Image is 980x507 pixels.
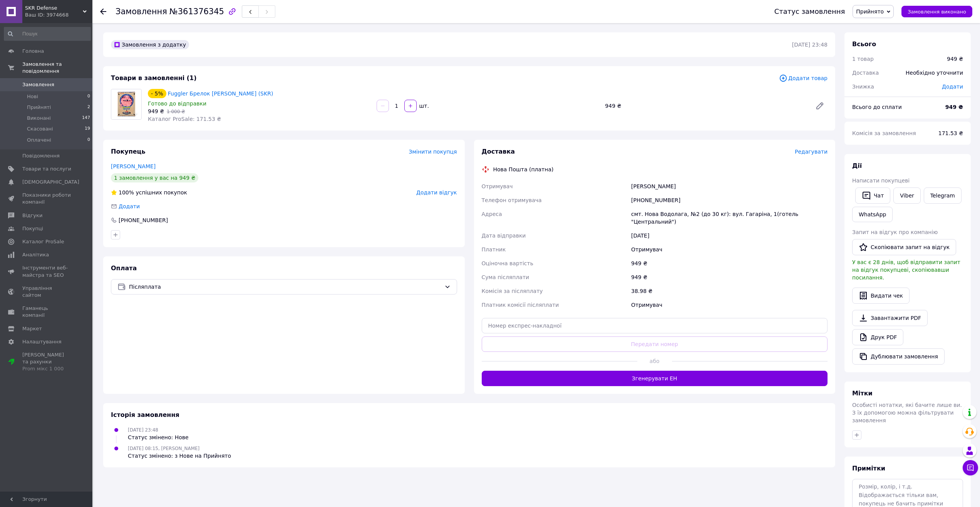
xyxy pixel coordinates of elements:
span: або [637,357,672,365]
div: смт. Нова Водолага, №2 (до 30 кг): вул. Гагаріна, 1(готель "Центральний") [630,207,829,229]
span: 1 000 ₴ [167,109,185,114]
span: Готово до відправки [148,100,206,107]
span: 0 [87,137,90,144]
div: Необхідно уточнити [901,64,968,81]
span: Аналітика [22,251,49,258]
span: Замовлення [116,7,167,16]
span: Інструменти веб-майстра та SEO [22,264,71,278]
span: Замовлення [22,81,54,88]
span: [DATE] 08:15, [PERSON_NAME] [128,446,199,451]
span: Змінити покупця [409,149,457,155]
span: 2 [87,104,90,111]
span: Покупець [111,148,146,155]
div: [PHONE_NUMBER] [118,216,169,224]
span: Скасовані [27,125,53,132]
span: Каталог ProSale [22,238,64,245]
a: Друк PDF [852,329,903,345]
span: Оплачені [27,137,51,144]
span: [DATE] 23:48 [128,427,158,433]
span: 171.53 ₴ [938,130,963,136]
div: Отримувач [630,298,829,312]
div: 949 ₴ [630,256,829,270]
span: Всього до сплати [852,104,902,110]
div: [DATE] [630,229,829,243]
span: Каталог ProSale: 171.53 ₴ [148,116,221,122]
span: Товари в замовленні (1) [111,74,197,82]
span: Показники роботи компанії [22,192,71,206]
span: Платник комісії післяплати [482,302,559,308]
button: Згенерувати ЕН [482,371,828,386]
span: 100% [119,189,134,196]
a: Telegram [924,187,962,204]
div: Статус замовлення [774,8,845,15]
span: Телефон отримувача [482,197,542,203]
span: Додати [942,84,963,90]
span: Мітки [852,390,873,397]
span: Дії [852,162,862,169]
a: WhatsApp [852,207,893,222]
span: У вас є 28 днів, щоб відправити запит на відгук покупцеві, скопіювавши посилання. [852,259,960,281]
span: Комісія за замовлення [852,130,916,136]
span: Повідомлення [22,152,60,159]
span: Оціночна вартість [482,260,533,266]
b: 949 ₴ [945,104,963,110]
div: Отримувач [630,243,829,256]
span: 1 товар [852,56,874,62]
span: [DEMOGRAPHIC_DATA] [22,179,79,186]
span: Примітки [852,465,885,472]
div: Prom мікс 1 000 [22,365,71,372]
span: 19 [85,125,90,132]
input: Пошук [4,27,91,41]
span: Адреса [482,211,502,217]
span: Нові [27,93,38,100]
div: [PERSON_NAME] [630,179,829,193]
span: Знижка [852,84,874,90]
span: Отримувач [482,183,513,189]
span: Додати товар [779,74,828,82]
span: Запит на відгук про компанію [852,229,938,235]
span: №361376345 [169,7,224,16]
span: Історія замовлення [111,411,179,418]
input: Номер експрес-накладної [482,318,828,333]
div: [PHONE_NUMBER] [630,193,829,207]
span: Особисті нотатки, які бачите лише ви. З їх допомогою можна фільтрувати замовлення [852,402,962,423]
span: Виконані [27,115,51,122]
div: Ваш ID: 3974668 [25,12,92,18]
div: Статус змінено: Нове [128,433,189,441]
span: Управління сайтом [22,285,71,299]
span: Замовлення та повідомлення [22,61,92,75]
span: [PERSON_NAME] та рахунки [22,351,71,373]
span: Платник [482,246,506,253]
span: Всього [852,40,876,48]
button: Скопіювати запит на відгук [852,239,956,255]
div: 949 ₴ [947,55,963,63]
a: Редагувати [812,98,828,114]
span: SKR Defense [25,5,83,12]
span: Дата відправки [482,233,526,239]
div: Статус змінено: з Нове на Прийнято [128,452,231,460]
span: Сума післяплати [482,274,529,280]
div: 1 замовлення у вас на 949 ₴ [111,173,198,182]
span: Головна [22,48,44,55]
div: Замовлення з додатку [111,40,189,49]
span: Доставка [482,148,515,155]
span: Доставка [852,70,879,76]
span: Написати покупцеві [852,177,910,184]
span: Післяплата [129,283,441,291]
span: Прийняті [27,104,51,111]
span: Налаштування [22,338,62,345]
span: Маркет [22,325,42,332]
span: Покупці [22,225,43,232]
time: [DATE] 23:48 [792,42,828,48]
button: Видати чек [852,288,910,304]
div: - 5% [148,89,166,98]
div: шт. [417,102,430,110]
span: Додати [119,203,140,209]
div: 949 ₴ [630,270,829,284]
span: 949 ₴ [148,108,164,114]
span: Товари та послуги [22,166,71,172]
span: Комісія за післяплату [482,288,543,294]
div: Нова Пошта (платна) [491,166,556,173]
a: Fuggler Брелок [PERSON_NAME] (SKR) [168,90,273,97]
a: [PERSON_NAME] [111,163,156,169]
